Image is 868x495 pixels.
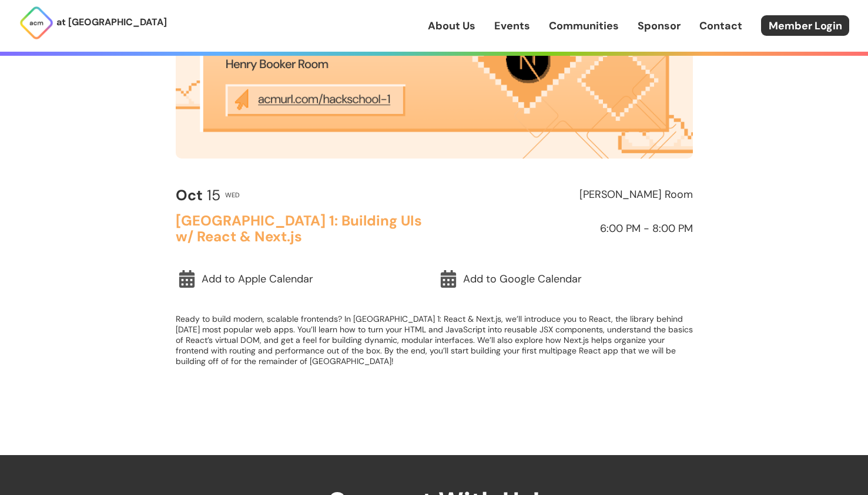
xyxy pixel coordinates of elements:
[176,213,429,244] h2: [GEOGRAPHIC_DATA] 1: Building UIs w/ React & Next.js
[440,189,693,201] h2: [PERSON_NAME] Room
[56,15,167,30] p: at [GEOGRAPHIC_DATA]
[437,265,693,292] a: Add to Google Calendar
[638,18,681,33] a: Sponsor
[225,191,240,198] h2: Wed
[494,18,530,33] a: Events
[440,223,693,235] h2: 6:00 PM - 8:00 PM
[176,265,431,292] a: Add to Apple Calendar
[176,314,693,366] p: Ready to build modern, scalable frontends? In [GEOGRAPHIC_DATA] 1: React & Next.js, we’ll introdu...
[761,15,849,36] a: Member Login
[176,187,220,204] h2: 15
[549,18,619,33] a: Communities
[699,18,742,33] a: Contact
[176,186,203,205] b: Oct
[19,5,54,41] img: ACM Logo
[428,18,475,33] a: About Us
[19,5,167,41] a: at [GEOGRAPHIC_DATA]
